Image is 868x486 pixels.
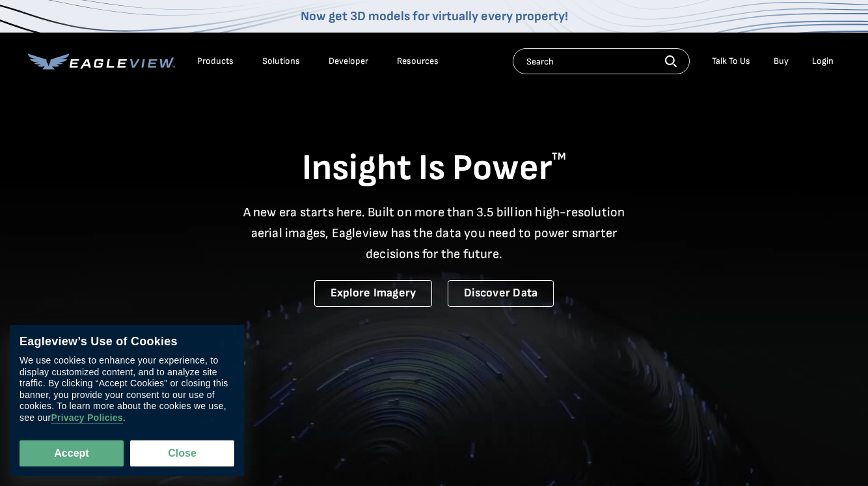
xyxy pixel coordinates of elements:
[301,8,568,24] a: Now get 3D models for virtually every property!
[812,55,834,67] div: Login
[51,413,122,424] a: Privacy Policies
[552,150,566,163] sup: TM
[448,280,554,307] a: Discover Data
[20,356,234,424] div: We use cookies to enhance your experience, to display customized content, and to analyze site tra...
[197,55,234,67] div: Products
[329,55,368,67] a: Developer
[262,55,300,67] div: Solutions
[513,48,690,74] input: Search
[235,202,633,264] p: A new era starts here. Built on more than 3.5 billion high-resolution aerial images, Eagleview ha...
[20,440,124,466] button: Accept
[20,335,234,349] div: Eagleview’s Use of Cookies
[314,280,433,307] a: Explore Imagery
[28,146,840,192] h1: Insight Is Power
[130,440,234,466] button: Close
[774,55,789,67] a: Buy
[712,55,750,67] div: Talk To Us
[397,55,439,67] div: Resources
